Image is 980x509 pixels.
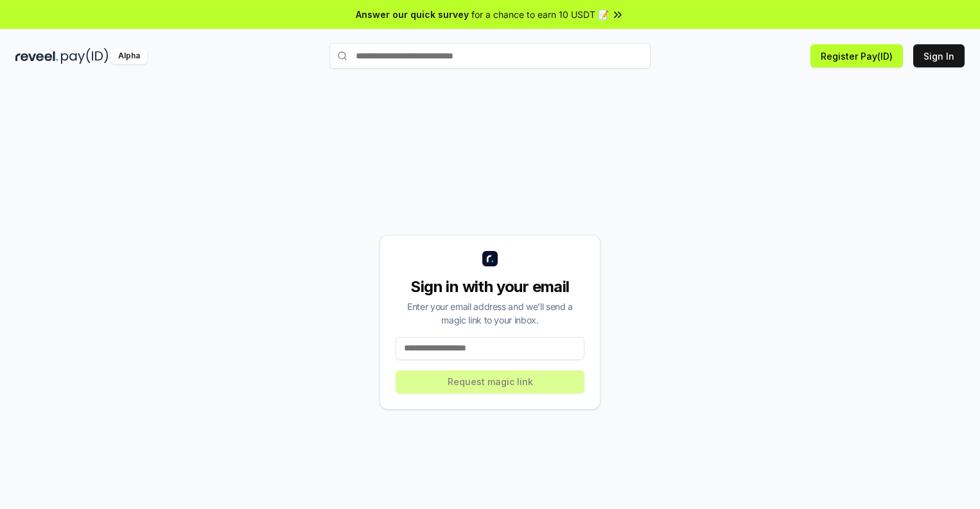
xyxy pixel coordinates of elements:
div: Alpha [111,48,147,64]
button: Register Pay(ID) [810,44,903,67]
div: Enter your email address and we’ll send a magic link to your inbox. [396,300,584,327]
img: logo_small [482,251,498,266]
button: Sign In [913,44,965,67]
span: Answer our quick survey [356,8,469,21]
span: for a chance to earn 10 USDT 📝 [471,8,609,21]
div: Sign in with your email [396,277,584,297]
img: pay_id [61,48,109,64]
img: reveel_dark [15,48,58,64]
